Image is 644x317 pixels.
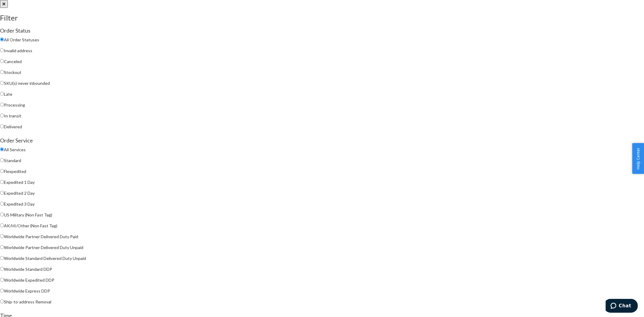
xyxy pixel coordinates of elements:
span: Expedited 1 Day [4,180,35,185]
span: All Services [4,147,26,152]
span: Worldwide Standard DDP [4,267,52,272]
span: US Military (Non Fast Tag) [4,212,52,217]
span: Late [4,91,12,97]
span: Processing [4,102,25,107]
span: Stockout [4,70,21,75]
span: AK/HI/Other (Non Fast Tag) [4,223,57,228]
span: Expedited 3 Day [4,201,35,207]
span: Ship-to-address Removal [4,299,51,304]
span: Worldwide Standard Delivered Duty Unpaid [4,256,86,261]
span: SKU(s) never inbounded [4,81,50,86]
span: Worldwide Express DDP [4,288,50,293]
span: All Order Statuses [4,37,39,42]
span: Worldwide Expedited DDP [4,277,54,283]
span: Expedited 2 Day [4,191,35,196]
span: Standard [4,158,21,163]
span: Worldwide Partner Delivered Duty Paid [4,234,78,239]
span: Worldwide Partner Delivered Duty Unpaid [4,245,83,250]
span: Delivered [4,124,22,129]
span: Chat [13,4,26,10]
span: In transit [4,113,21,118]
span: Invalid address [4,48,32,53]
span: Flexpedited [4,169,26,174]
span: Canceled [4,59,22,64]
